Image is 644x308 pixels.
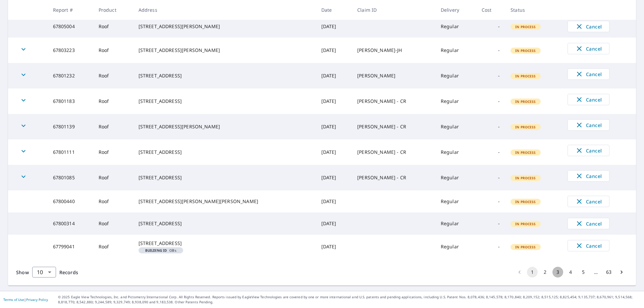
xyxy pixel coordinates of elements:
span: Cancel [575,197,602,205]
em: Building ID [145,249,167,252]
td: Regular [435,114,476,139]
button: Cancel [568,218,609,229]
button: Go to page 3 [552,267,563,278]
td: Regular [435,38,476,63]
td: Regular [435,63,476,88]
div: [STREET_ADDRESS][PERSON_NAME] [139,23,311,30]
td: - [476,235,505,259]
td: [DATE] [316,212,352,235]
td: - [476,165,505,190]
div: 10 [32,263,56,282]
td: [DATE] [316,114,352,139]
p: © 2025 Eagle View Technologies, Inc. and Pictometry International Corp. All Rights Reserved. Repo... [58,295,641,305]
td: - [476,139,505,165]
td: Roof [93,190,133,212]
button: Go to page 5 [578,267,589,278]
button: Cancel [568,170,609,182]
div: [STREET_ADDRESS] [139,149,311,156]
td: Roof [93,63,133,88]
span: Cancel [575,70,602,78]
td: [DATE] [316,165,352,190]
div: [STREET_ADDRESS] [139,98,311,105]
span: Cancel [575,45,602,53]
div: … [591,269,601,275]
td: Roof [93,139,133,165]
nav: pagination navigation [513,267,628,278]
td: [PERSON_NAME] - CR [352,88,435,114]
td: [DATE] [316,63,352,88]
div: [STREET_ADDRESS][PERSON_NAME] [139,47,311,54]
td: [DATE] [316,139,352,165]
div: Show 10 records [32,267,56,278]
td: - [476,190,505,212]
td: 67801139 [48,114,93,139]
span: In Process [511,99,540,104]
td: [DATE] [316,38,352,63]
td: Roof [93,165,133,190]
td: Regular [435,190,476,212]
div: [STREET_ADDRESS] [139,220,311,227]
td: 67801183 [48,88,93,114]
td: Roof [93,88,133,114]
span: In Process [511,176,540,180]
td: - [476,88,505,114]
td: 67801085 [48,165,93,190]
td: - [476,114,505,139]
span: In Process [511,48,540,53]
button: Cancel [568,119,609,131]
button: Cancel [568,240,609,251]
span: In Process [511,245,540,249]
td: [DATE] [316,15,352,38]
span: In Process [511,24,540,29]
button: Cancel [568,43,609,54]
span: In Process [511,74,540,78]
td: 67801111 [48,139,93,165]
span: Cancel [575,96,602,104]
span: Show [16,269,29,275]
span: Cancel [575,121,602,129]
td: 67805004 [48,15,93,38]
td: [PERSON_NAME] [352,63,435,88]
button: Go to next page [616,267,627,278]
button: Cancel [568,68,609,80]
td: 67800440 [48,190,93,212]
td: Roof [93,212,133,235]
td: - [476,212,505,235]
td: - [476,63,505,88]
td: Roof [93,235,133,259]
td: Regular [435,15,476,38]
td: Regular [435,235,476,259]
td: Roof [93,38,133,63]
p: | [3,298,48,302]
span: In Process [511,199,540,204]
span: Records [59,269,78,275]
a: Privacy Policy [26,297,48,302]
td: [PERSON_NAME] - CR [352,165,435,190]
div: [STREET_ADDRESS] [139,240,311,247]
button: Cancel [568,145,609,156]
td: 67800314 [48,212,93,235]
button: Go to page 2 [540,267,550,278]
td: Roof [93,114,133,139]
button: Go to page 63 [603,267,614,278]
span: In Process [511,125,540,129]
span: Cancel [575,220,602,228]
span: Cancel [575,242,602,250]
button: page 1 [527,267,538,278]
td: 67799041 [48,235,93,259]
td: [PERSON_NAME]-JH [352,38,435,63]
td: 67801232 [48,63,93,88]
span: Cancel [575,22,602,30]
td: [DATE] [316,88,352,114]
div: [STREET_ADDRESS] [139,72,311,79]
td: Regular [435,88,476,114]
td: [PERSON_NAME] - CR [352,114,435,139]
div: [STREET_ADDRESS] [139,174,311,181]
span: In Process [511,150,540,155]
a: Terms of Use [3,297,24,302]
span: Cancel [575,146,602,155]
td: - [476,15,505,38]
td: 67803223 [48,38,93,63]
td: Roof [93,15,133,38]
span: Cancel [575,172,602,180]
